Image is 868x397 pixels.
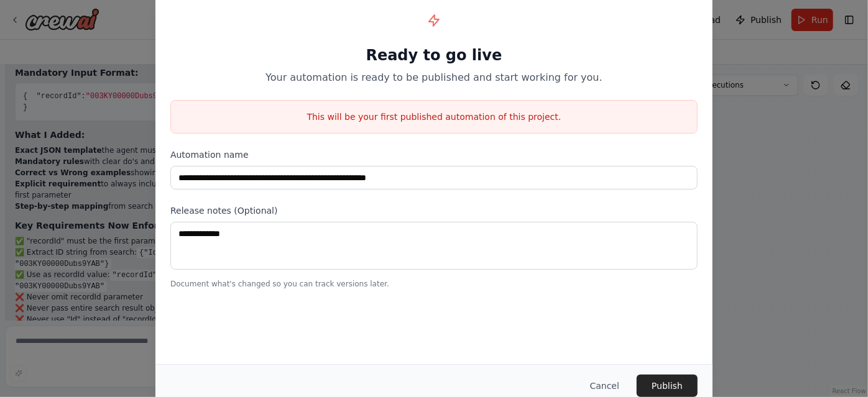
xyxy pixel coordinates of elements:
label: Release notes (Optional) [170,204,698,217]
p: This will be your first published automation of this project. [171,111,697,123]
h1: Ready to go live [170,45,698,65]
button: Cancel [580,375,629,397]
p: Document what's changed so you can track versions later. [170,279,698,289]
label: Automation name [170,148,698,161]
p: Your automation is ready to be published and start working for you. [170,70,698,85]
button: Publish [637,375,698,397]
